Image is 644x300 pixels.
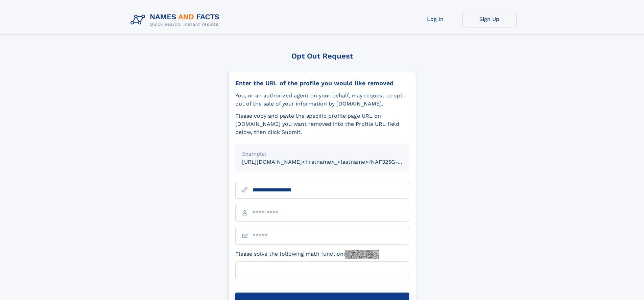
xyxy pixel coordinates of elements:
small: [URL][DOMAIN_NAME]<firstname>_<lastname>/NAF325G-xxxxxxxx [242,159,422,165]
div: Enter the URL of the profile you would like removed [235,79,409,87]
a: Sign Up [462,11,517,27]
label: Please solve the following math function: [235,250,379,259]
div: Opt Out Request [228,52,416,60]
div: Example: [242,150,402,158]
img: Logo Names and Facts [128,11,225,29]
div: Please copy and paste the specific profile page URL on [DOMAIN_NAME] you want removed into the Pr... [235,112,409,136]
a: Log In [408,11,462,27]
div: You, or an authorized agent on your behalf, may request to opt-out of the sale of your informatio... [235,92,409,108]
